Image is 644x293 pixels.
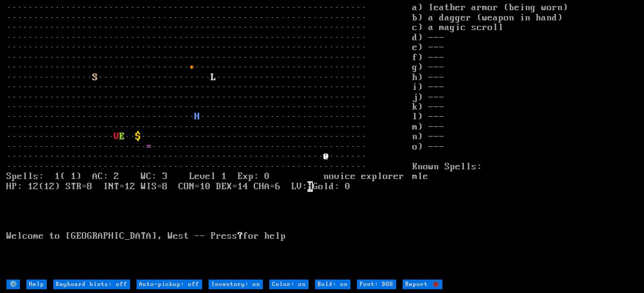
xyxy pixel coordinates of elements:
input: Font: DOS [357,280,396,289]
input: Report 🐞 [403,280,442,289]
input: Help [26,280,47,289]
larn: ··································································· ·····························... [6,3,412,278]
stats: a) leather armor (being worn) b) a dagger (weapon in hand) c) a magic scroll d) --- e) --- f) ---... [412,3,638,278]
font: S [92,72,98,83]
font: H [195,111,200,122]
font: + [189,62,195,73]
font: V [114,131,119,142]
input: Bold: on [315,280,350,289]
input: Keyboard hints: off [53,280,130,289]
input: Color: on [269,280,309,289]
font: @ [324,151,329,162]
input: ⚙️ [6,280,20,289]
b: ? [238,231,243,241]
input: Inventory: on [209,280,263,289]
font: = [146,141,152,152]
mark: H [307,181,313,192]
font: L [211,72,216,83]
font: E [119,131,125,142]
font: $ [135,131,141,142]
input: Auto-pickup: off [137,280,202,289]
